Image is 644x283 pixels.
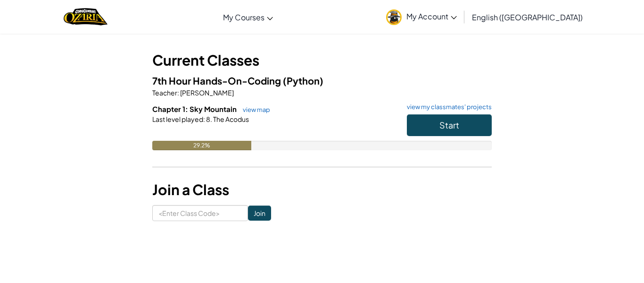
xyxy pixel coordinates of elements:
span: My Account [406,11,457,21]
h3: Join a Class [152,179,492,200]
a: view my classmates' projects [402,104,492,110]
span: (Python) [283,75,323,86]
span: English ([GEOGRAPHIC_DATA]) [472,12,583,22]
a: view map [238,106,270,113]
span: : [177,88,179,97]
span: 8. [205,115,212,123]
h3: Current Classes [152,50,492,71]
span: Start [439,120,459,130]
button: Start [407,114,492,136]
span: [PERSON_NAME] [179,88,234,97]
img: avatar [386,9,402,25]
a: My Account [381,2,462,32]
span: Last level played [152,115,203,123]
a: My Courses [218,4,278,30]
div: 29.2% [152,141,251,150]
a: English ([GEOGRAPHIC_DATA]) [467,4,587,30]
img: Home [64,7,107,26]
span: Chapter 1: Sky Mountain [152,104,238,113]
span: 7th Hour Hands-On-Coding [152,75,283,86]
input: Join [248,206,271,221]
span: : [203,115,205,123]
input: <Enter Class Code> [152,205,248,221]
a: Ozaria by CodeCombat logo [64,7,107,26]
span: My Courses [223,12,264,22]
span: Teacher [152,88,177,97]
span: The Acodus [212,115,249,123]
